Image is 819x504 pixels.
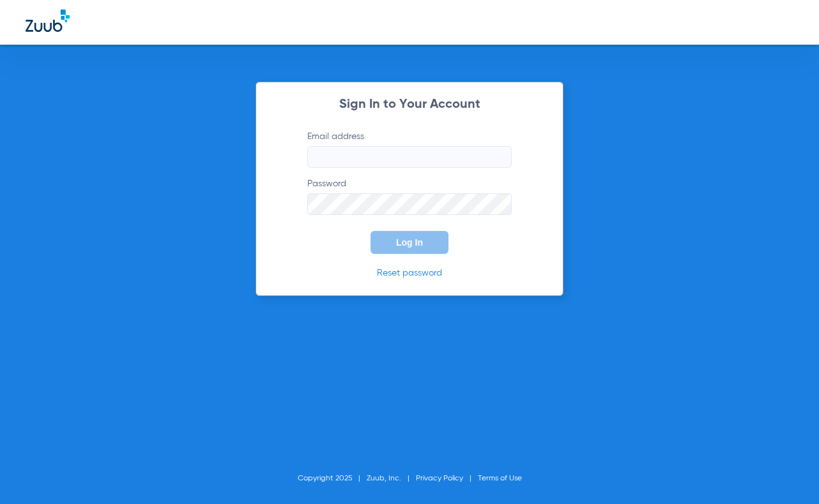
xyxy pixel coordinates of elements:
[298,472,367,485] li: Copyright 2025
[416,475,463,482] a: Privacy Policy
[478,475,522,482] a: Terms of Use
[371,231,448,254] button: Log In
[396,237,423,248] span: Log In
[377,269,442,278] a: Reset password
[307,146,512,168] input: Email address
[288,98,531,111] h2: Sign In to Your Account
[307,177,512,215] label: Password
[307,193,512,215] input: Password
[26,10,70,32] img: Zuub Logo
[307,130,512,168] label: Email address
[367,472,416,485] li: Zuub, Inc.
